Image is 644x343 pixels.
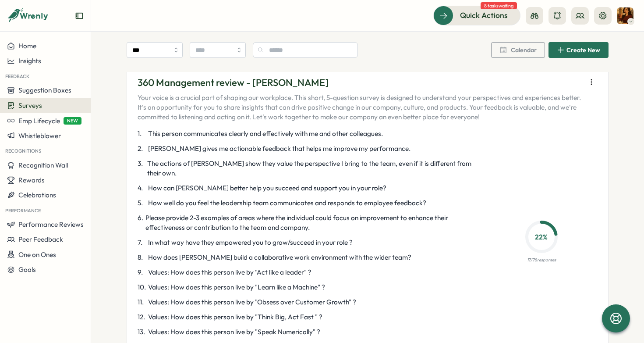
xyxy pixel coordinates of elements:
button: Quick Actions [433,6,520,25]
span: How can [PERSON_NAME] better help you succeed and support you in your role? [148,183,386,193]
span: Celebrations [18,191,56,199]
span: Values: How does this person live by "Speak Numerically" ? [148,327,320,337]
span: 7 . [138,238,146,247]
span: 12 . [138,312,146,322]
span: Quick Actions [460,10,508,21]
span: Values: How does this person live by "Think Big, Act Fast " ? [148,312,322,322]
span: 6 . [138,213,144,232]
span: Surveys [18,101,42,110]
span: Home [18,42,36,50]
span: 13 . [138,327,146,337]
span: 10 . [138,282,146,292]
button: Calendar [491,42,545,58]
span: Performance Reviews [18,220,84,229]
button: Expand sidebar [75,11,84,20]
span: How well do you feel the leadership team communicates and responds to employee feedback? [148,198,426,208]
span: 5 . [138,198,146,208]
img: Barbs [617,7,633,24]
span: Emp Lifecycle [18,117,60,125]
span: One on Ones [18,250,56,259]
span: [PERSON_NAME] gives me actionable feedback that helps me improve my performance. [148,144,410,154]
span: Whistleblower [18,132,61,140]
p: Your voice is a crucial part of shaping our workplace. This short, 5-question survey is designed ... [138,93,582,122]
span: Recognition Wall [18,161,68,169]
span: 11 . [138,297,146,307]
button: Create New [548,42,609,58]
span: Please provide 2-3 examples of areas where the individual could focus on improvement to enhance t... [145,213,474,232]
p: 360 Management review - [PERSON_NAME] [138,76,582,89]
span: This person communicates clearly and effectively with me and other colleagues. [148,129,383,139]
span: 3 . [138,159,145,178]
span: Values: How does this person live by "Act like a leader" ? [148,268,311,277]
span: Insights [18,57,41,65]
span: Goals [18,265,36,274]
span: Peer Feedback [18,235,63,243]
span: 4 . [138,183,146,193]
span: NEW [64,117,81,125]
p: 22 % [528,232,555,243]
span: 2 . [138,144,146,154]
span: Create New [566,47,600,53]
span: 9 . [138,268,146,277]
span: 8 . [138,253,146,262]
span: 1 . [138,129,146,139]
span: How does [PERSON_NAME] build a collaborative work environment with the wider team? [148,253,411,262]
span: Calendar [511,47,537,53]
p: 17 / 78 responses [527,257,556,264]
span: Suggestion Boxes [18,86,71,94]
span: Values: How does this person live by "Obsess over Customer Growth" ? [148,297,356,307]
span: The actions of [PERSON_NAME] show they value the perspective I bring to the team, even if it is d... [147,159,474,178]
span: 8 tasks waiting [481,2,517,9]
span: Rewards [18,176,45,184]
span: In what way have they empowered you to grow/succeed in your role ? [148,238,353,247]
span: Values: How does this person live by "Learn like a Machine" ? [148,282,325,292]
